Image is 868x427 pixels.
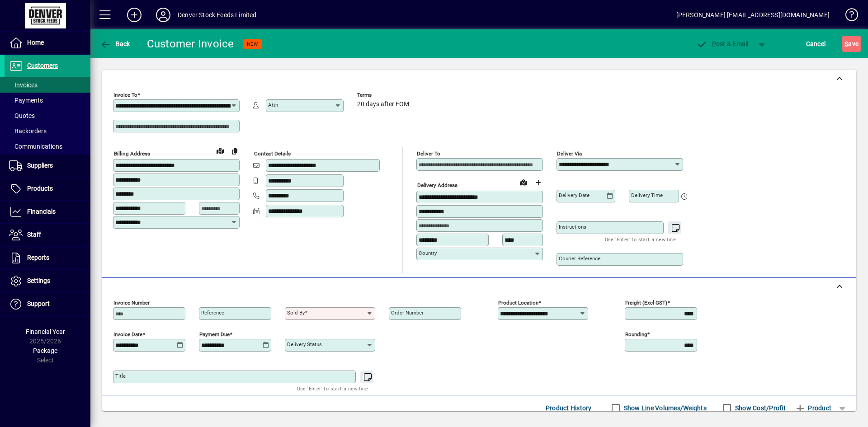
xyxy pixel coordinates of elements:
button: Save [842,36,861,52]
mat-label: Payment due [199,331,230,338]
span: Back [100,40,130,47]
span: Suppliers [27,162,53,169]
span: Settings [27,277,50,284]
button: Product [790,400,836,416]
app-page-header-button: Back [90,36,140,52]
button: Choose address [531,175,545,190]
a: Suppliers [5,155,90,177]
span: Quotes [9,112,35,119]
span: Product History [546,401,592,415]
a: Communications [5,139,90,154]
a: Support [5,293,90,315]
span: Reports [27,254,49,261]
span: Financial Year [26,328,65,335]
mat-label: Delivery time [631,192,663,198]
a: Invoices [5,77,90,93]
mat-label: Invoice date [113,331,142,338]
a: Payments [5,93,90,108]
mat-label: Delivery status [287,341,322,347]
span: Home [27,39,44,46]
a: Knowledge Base [839,2,857,31]
mat-label: Title [115,373,126,379]
span: Customers [27,62,58,69]
mat-label: Deliver via [557,150,582,157]
span: ave [844,37,859,51]
span: Backorders [9,127,47,135]
button: Profile [149,7,178,23]
a: Products [5,178,90,200]
span: 20 days after EOM [357,101,409,108]
span: Cancel [806,37,826,51]
span: Package [33,347,57,354]
a: Reports [5,247,90,269]
mat-label: Invoice number [113,300,150,306]
div: Denver Stock Feeds Limited [178,8,257,22]
mat-label: Deliver To [417,150,440,157]
span: Invoices [9,81,38,89]
mat-label: Freight (excl GST) [625,300,667,306]
span: Staff [27,231,41,238]
a: Home [5,32,90,54]
span: Communications [9,143,62,150]
mat-hint: Use 'Enter' to start a new line [605,234,676,244]
a: Staff [5,224,90,246]
mat-label: Attn [268,102,278,108]
button: Back [98,36,132,52]
span: Payments [9,97,43,104]
a: Quotes [5,108,90,123]
a: View on map [213,143,227,158]
button: Post & Email [692,36,753,52]
mat-label: Order number [391,310,424,316]
span: NEW [247,41,258,47]
mat-label: Instructions [559,224,586,230]
label: Show Cost/Profit [733,404,786,413]
mat-label: Rounding [625,331,647,338]
mat-label: Invoice To [113,92,137,98]
a: Financials [5,201,90,223]
mat-hint: Use 'Enter' to start a new line [297,383,368,394]
span: Products [27,185,53,192]
span: P [712,40,716,47]
mat-label: Reference [201,310,224,316]
button: Add [120,7,149,23]
button: Product History [542,400,595,416]
div: Customer Invoice [147,37,234,51]
button: Cancel [804,36,828,52]
a: Settings [5,270,90,292]
span: Product [795,401,831,415]
a: Backorders [5,123,90,139]
span: Support [27,300,50,307]
span: Terms [357,92,411,98]
mat-label: Product location [498,300,538,306]
span: Financials [27,208,56,215]
label: Show Line Volumes/Weights [622,404,707,413]
button: Copy to Delivery address [227,144,242,158]
div: [PERSON_NAME] [EMAIL_ADDRESS][DOMAIN_NAME] [676,8,830,22]
mat-label: Courier Reference [559,255,600,262]
mat-label: Sold by [287,310,305,316]
mat-label: Delivery date [559,192,590,198]
span: ost & Email [696,40,749,47]
mat-label: Country [419,250,437,256]
span: S [844,40,848,47]
a: View on map [516,175,531,189]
